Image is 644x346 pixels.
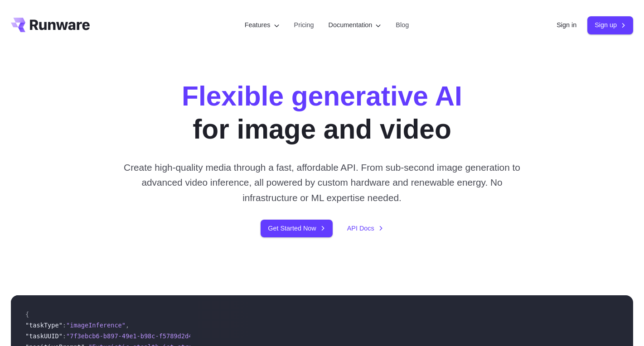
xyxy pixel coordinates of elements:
span: "imageInference" [66,322,126,329]
span: "taskType" [25,322,63,329]
p: Create high-quality media through a fast, affordable API. From sub-second image generation to adv... [123,160,521,205]
span: { [25,311,29,318]
span: : [63,332,66,340]
a: Get Started Now [261,220,332,237]
a: Blog [396,20,409,30]
label: Documentation [329,20,382,30]
strong: Flexible generative AI [182,81,462,111]
a: Go to / [11,18,90,32]
h1: for image and video [182,80,462,145]
a: Sign in [557,20,576,30]
a: Pricing [294,20,314,30]
a: API Docs [347,223,383,234]
span: : [63,322,66,329]
a: Sign up [587,16,633,34]
span: "7f3ebcb6-b897-49e1-b98c-f5789d2d40d7" [66,332,207,340]
span: "taskUUID" [25,332,63,340]
span: , [126,322,129,329]
label: Features [245,20,280,30]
